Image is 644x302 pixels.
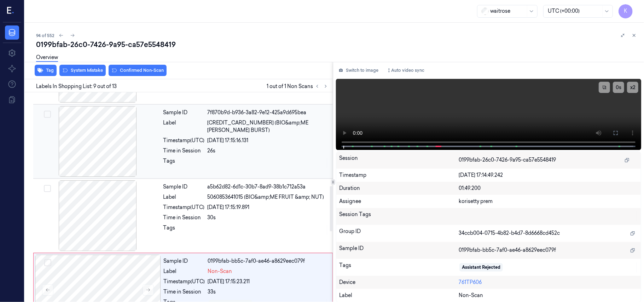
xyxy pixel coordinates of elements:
span: 5060853641015 (BIO&amp;ME FRUIT &amp; NUT) [208,193,324,201]
div: Sample ID [339,245,459,256]
div: 33s [208,288,328,296]
span: 0199bfab-bb5c-7af0-ae46-a8629eec079f [459,246,556,254]
button: x2 [627,82,638,93]
div: [DATE] 17:14:49.242 [459,172,638,179]
div: Timestamp (UTC) [163,137,205,144]
div: Group ID [339,228,459,239]
div: Time in Session [163,147,205,155]
div: Duration [339,185,459,192]
button: 0s [613,82,624,93]
button: Tag [35,65,57,76]
div: a5b62d82-6d1c-30b7-8ad9-38b1c712a53a [208,183,329,191]
div: Tags [163,157,205,169]
span: 1 out of 1 Non Scans [267,82,330,91]
a: Overview [36,54,58,62]
div: [DATE] 17:15:19.891 [208,204,329,211]
div: Time in Session [164,288,205,296]
div: 01:49.200 [459,185,638,192]
span: 34ccb004-0715-4b82-b4d7-8d6668cd452c [459,230,560,237]
div: Session Tags [339,211,459,222]
div: Sample ID [163,183,205,191]
div: 0199bfab-26c0-7426-9a95-ca57e5548419 [36,40,638,50]
button: Confirmed Non-Scan [109,65,167,76]
div: Time in Session [163,214,205,221]
div: Label [163,119,205,134]
div: korisetty prem [459,198,638,205]
div: 30s [208,214,329,221]
span: Labels In Shopping List: 9 out of 13 [36,83,117,90]
div: 26s [208,147,329,155]
div: Label [339,292,459,299]
div: 7f870b9d-b936-3a82-9e12-425a9d695bea [208,109,329,116]
div: Timestamp (UTC) [163,204,205,211]
div: Timestamp (UTC) [164,278,205,285]
div: Tags [339,262,459,273]
button: Select row [44,185,51,192]
div: 761TP606 [459,279,638,286]
div: Sample ID [164,257,205,265]
button: K [619,4,633,18]
div: Session [339,155,459,166]
button: Switch to image [336,65,381,76]
div: Assistant Rejected [462,264,500,271]
button: Select row [44,111,51,118]
span: Non-Scan [459,292,483,299]
span: Non-Scan [208,268,232,275]
div: Sample ID [163,109,205,116]
div: Label [164,268,205,275]
div: Label [163,193,205,201]
button: Auto video sync [384,65,427,76]
span: 0199bfab-26c0-7426-9a95-ca57e5548419 [459,156,556,164]
span: [CREDIT_CARD_NUMBER] (BIO&amp;ME [PERSON_NAME] BURST) [208,119,329,134]
div: Tags [163,224,205,236]
div: [DATE] 17:15:16.131 [208,137,329,144]
button: System Mistake [59,65,106,76]
span: 94 of 552 [36,33,54,39]
div: Timestamp [339,172,459,179]
div: Assignee [339,198,459,205]
div: 0199bfab-bb5c-7af0-ae46-a8629eec079f [208,257,328,265]
div: Device [339,279,459,286]
div: [DATE] 17:15:23.211 [208,278,328,285]
button: Select row [44,259,51,266]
